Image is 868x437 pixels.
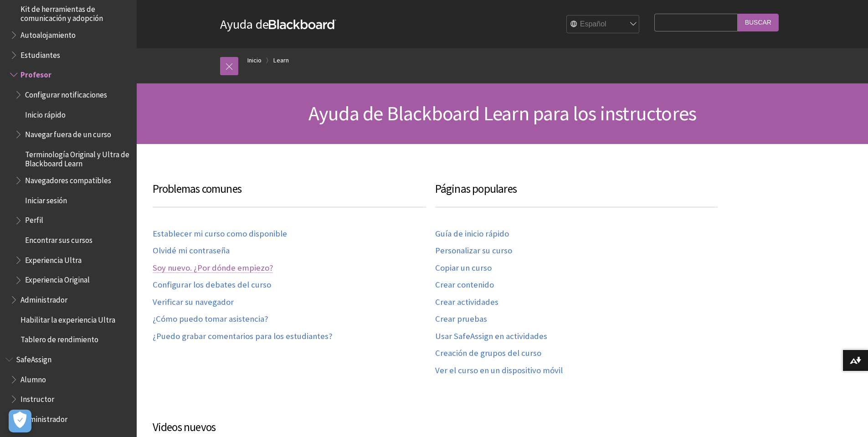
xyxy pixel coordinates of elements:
span: Configurar notificaciones [25,87,107,99]
span: Administrador [21,292,67,304]
a: Soy nuevo. ¿Por dónde empiezo? [153,263,273,273]
strong: Blackboard [269,20,336,29]
span: Navegadores compatibles [25,173,111,185]
a: Ayuda deBlackboard [220,16,336,32]
span: Habilitar la experiencia Ultra [21,312,115,324]
nav: Book outline for Blackboard SafeAssign [5,352,131,427]
a: Establecer mi curso como disponible [153,229,287,239]
a: ¿Cómo puedo tomar asistencia? [153,314,268,324]
a: Crear actividades [435,297,498,308]
span: Kit de herramientas de comunicación y adopción [21,1,130,23]
a: Copiar un curso [435,263,492,273]
a: Inicio [247,55,262,66]
a: Guía de inicio rápido [435,229,509,239]
a: Personalizar su curso [435,246,512,256]
span: Autoalojamiento [21,27,76,40]
h3: Problemas comunes [153,180,426,207]
a: Crear pruebas [435,314,487,324]
span: Alumno [21,372,46,384]
span: Inicio rápido [25,107,66,119]
a: Ver el curso en un dispositivo móvil [435,365,563,376]
span: Encontrar sus cursos [25,232,92,245]
a: ¿Puedo grabar comentarios para los estudiantes? [153,331,332,342]
a: Learn [273,55,289,66]
span: Terminología Original y Ultra de Blackboard Learn [25,147,130,168]
a: Verificar su navegador [153,297,234,308]
span: SafeAssign [16,352,51,364]
span: Tablero de rendimiento [21,332,98,344]
span: Estudiantes [21,47,60,60]
a: Configurar los debates del curso [153,280,271,290]
span: Iniciar sesión [25,193,67,205]
h3: Páginas populares [435,180,718,207]
button: Abrir preferencias [9,410,31,432]
span: Perfil [25,213,43,225]
span: Experiencia Ultra [25,252,82,265]
select: Site Language Selector [567,15,640,34]
span: Instructor [21,391,54,404]
a: Olvidé mi contraseña [153,246,230,256]
a: Usar SafeAssign en actividades [435,331,547,342]
span: Navegar fuera de un curso [25,127,111,139]
span: Ayuda de Blackboard Learn para los instructores [308,101,696,126]
span: Administrador [21,411,67,424]
a: Creación de grupos del curso [435,348,541,359]
a: Crear contenido [435,280,494,290]
span: Experiencia Original [25,272,90,285]
span: Profesor [21,67,51,79]
input: Buscar [738,14,779,31]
